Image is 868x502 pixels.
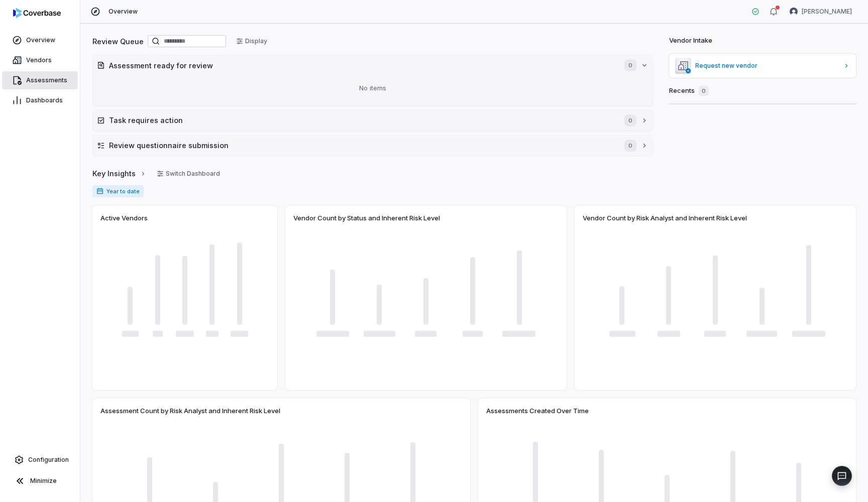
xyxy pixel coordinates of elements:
[4,451,76,469] a: Configuration
[2,31,78,49] a: Overview
[695,62,839,70] span: Request new vendor
[26,56,52,64] span: Vendors
[669,86,709,96] h2: Recents
[2,51,78,69] a: Vendors
[100,406,280,415] span: Assessment Count by Risk Analyst and Inherent Risk Level
[109,115,614,125] h2: Task requires action
[92,168,136,179] span: Key Insights
[486,406,589,415] span: Assessments Created Over Time
[784,4,858,19] button: Garima Dhaundiyal avatar[PERSON_NAME]
[669,54,856,78] a: Request new vendor
[26,76,67,84] span: Assessments
[624,114,636,127] span: 0
[96,188,103,195] svg: Date range for report
[2,71,78,89] a: Assessments
[26,36,55,44] span: Overview
[108,8,138,16] span: Overview
[92,163,147,184] a: Key Insights
[583,213,747,222] span: Vendor Count by Risk Analyst and Inherent Risk Level
[109,140,614,151] h2: Review questionnaire submission
[97,75,648,101] div: No items
[230,34,273,49] button: Display
[699,86,709,96] span: 0
[92,185,144,197] span: Year to date
[624,59,636,71] span: 0
[293,213,440,222] span: Vendor Count by Status and Inherent Risk Level
[2,91,78,109] a: Dashboards
[28,456,69,464] span: Configuration
[93,55,653,75] button: Assessment ready for review0
[30,477,57,485] span: Minimize
[669,36,712,46] h2: Vendor Intake
[93,136,653,156] button: Review questionnaire submission0
[151,166,226,181] button: Switch Dashboard
[802,8,852,16] span: [PERSON_NAME]
[93,110,653,131] button: Task requires action0
[13,8,61,18] img: logo-D7KZi-bG.svg
[4,471,76,491] button: Minimize
[26,96,63,104] span: Dashboards
[89,163,150,184] button: Key Insights
[100,213,148,222] span: Active Vendors
[109,60,614,71] h2: Assessment ready for review
[624,140,636,152] span: 0
[92,36,144,47] h2: Review Queue
[790,8,798,16] img: Garima Dhaundiyal avatar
